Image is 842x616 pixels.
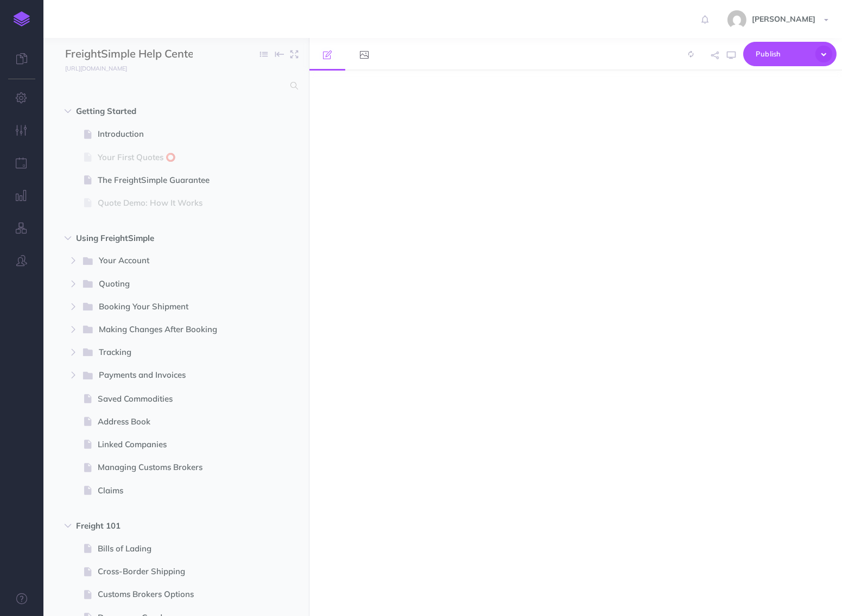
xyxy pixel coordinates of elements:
[98,438,244,451] span: Linked Companies
[727,10,746,29] img: b1b60b1f09e01447de828c9d38f33e49.jpg
[76,105,230,118] span: Getting Started
[65,46,193,62] input: Documentation Name
[98,461,244,474] span: Managing Customs Brokers
[756,46,810,62] span: Publish
[746,14,821,24] span: [PERSON_NAME]
[98,542,244,555] span: Bills of Lading
[98,196,244,209] span: Quote Demo: How It Works
[76,232,230,245] span: Using FreightSimple
[99,346,227,360] span: Tracking
[99,277,227,291] span: Quoting
[76,519,230,532] span: Freight 101
[98,174,244,187] span: The FreightSimple Guarantee
[65,65,127,72] small: [URL][DOMAIN_NAME]
[743,42,837,66] button: Publish
[99,254,227,268] span: Your Account
[98,565,244,578] span: Cross-Border Shipping
[65,76,284,96] input: Search
[98,151,244,164] span: Your First Quotes ⭕️
[98,484,244,497] span: Claims
[98,588,244,601] span: Customs Brokers Options
[99,323,227,337] span: Making Changes After Booking
[98,392,244,405] span: Saved Commodities
[98,128,244,141] span: Introduction
[99,369,227,383] span: Payments and Invoices
[99,300,227,314] span: Booking Your Shipment
[98,415,244,428] span: Address Book
[43,62,138,73] a: [URL][DOMAIN_NAME]
[14,11,30,27] img: logo-mark.svg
